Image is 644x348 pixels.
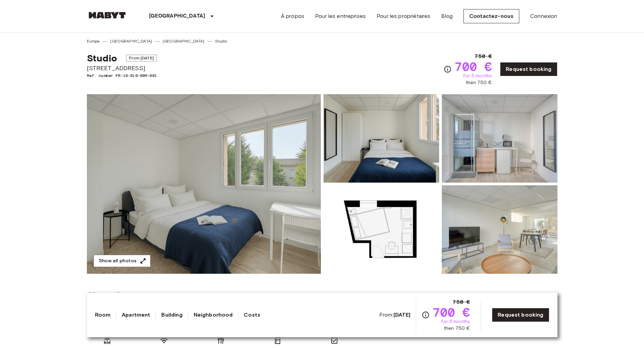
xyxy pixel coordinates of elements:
[453,298,470,306] span: 750 €
[215,38,227,44] a: Studio
[379,311,411,319] span: From:
[442,94,557,183] img: Picture of unit FR-18-010-006-001
[463,9,519,23] a: Contactez-nous
[463,73,492,79] span: for 3 months
[161,311,182,319] a: Building
[530,12,557,20] a: Connexion
[442,185,557,274] img: Picture of unit FR-18-010-006-001
[422,311,430,319] svg: Check cost overview for full price breakdown. Please note that discounts apply to new joiners onl...
[315,12,366,20] a: Pour les entreprises
[149,12,206,20] p: [GEOGRAPHIC_DATA]
[87,94,321,274] img: Marketing picture of unit FR-18-010-006-001
[87,64,157,73] span: [STREET_ADDRESS]
[393,312,411,318] b: [DATE]
[95,311,111,319] a: Room
[87,73,157,79] span: Ref. number FR-18-010-006-001
[87,52,117,64] span: Studio
[122,311,150,319] a: Apartment
[466,79,492,86] span: then 750 €
[87,290,170,300] span: About the apartment
[87,12,127,19] img: Habyt
[163,38,205,44] a: [GEOGRAPHIC_DATA]
[377,12,430,20] a: Pour les propriétaires
[110,38,152,44] a: [GEOGRAPHIC_DATA]
[126,55,157,61] span: From [DATE]
[444,65,452,73] svg: Check cost overview for full price breakdown. Please note that discounts apply to new joiners onl...
[87,38,100,44] a: Europe
[244,311,260,319] a: Costs
[444,325,470,332] span: then 750 €
[194,311,233,319] a: Neighborhood
[454,60,492,73] span: 700 €
[281,12,304,20] a: À propos
[441,318,470,325] span: for 3 months
[432,306,470,318] span: 700 €
[441,12,453,20] a: Blog
[324,94,439,183] img: Picture of unit FR-18-010-006-001
[492,308,549,322] a: Request booking
[475,52,492,60] span: 750 €
[500,62,557,76] a: Request booking
[94,255,150,267] button: Show all photos
[324,185,439,274] img: Picture of unit FR-18-010-006-001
